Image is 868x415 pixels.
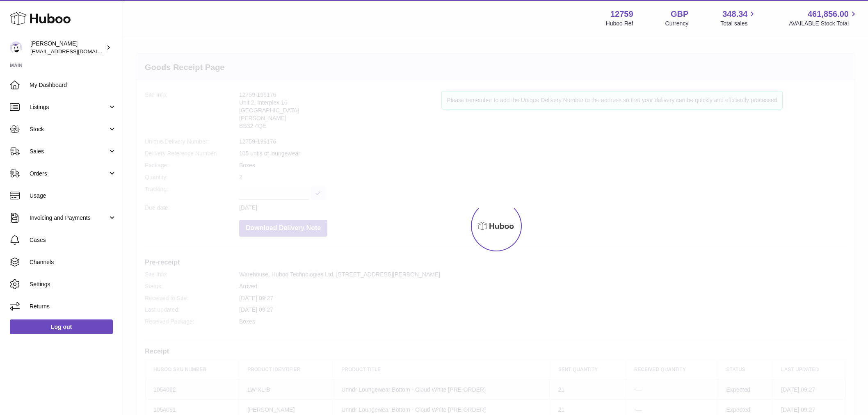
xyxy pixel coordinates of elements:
span: AVAILABLE Stock Total [789,20,858,27]
div: Huboo Ref [606,20,633,27]
div: [PERSON_NAME] [30,40,104,55]
span: My Dashboard [30,81,116,89]
span: 461,856.00 [808,9,849,20]
span: Sales [30,148,108,155]
span: 348.34 [722,9,747,20]
strong: GBP [671,9,688,20]
span: Total sales [720,20,757,27]
span: Stock [30,125,108,133]
a: 461,856.00 AVAILABLE Stock Total [789,9,858,27]
span: [EMAIL_ADDRESS][DOMAIN_NAME] [30,48,121,55]
img: internalAdmin-12759@internal.huboo.com [10,41,22,54]
span: Listings [30,103,108,111]
span: Orders [30,170,108,178]
strong: 12759 [610,9,633,20]
div: Currency [665,20,689,27]
a: Log out [10,319,113,334]
span: Channels [30,258,116,266]
span: Cases [30,236,116,244]
span: Usage [30,192,116,200]
span: Invoicing and Payments [30,214,108,222]
span: Settings [30,280,116,288]
span: Returns [30,303,116,310]
a: 348.34 Total sales [720,9,757,27]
